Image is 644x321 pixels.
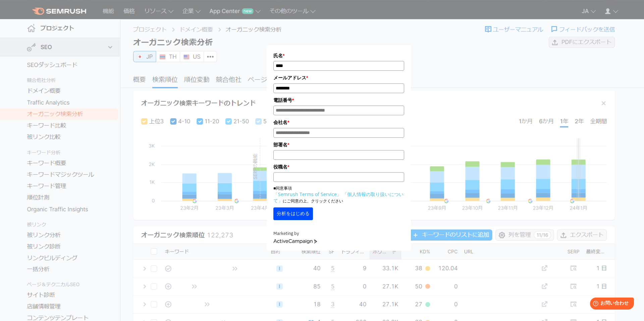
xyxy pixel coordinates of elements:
label: 電話番号 [273,97,404,104]
div: Marketing by [273,230,404,237]
a: 「個人情報の取り扱いについて」 [273,191,404,204]
label: メールアドレス [273,74,404,81]
button: 分析をはじめる [273,207,313,220]
iframe: Help widget launcher [584,295,637,314]
label: 会社名 [273,119,404,126]
label: 部署名 [273,141,404,148]
a: 「Semrush Terms of Service」 [273,191,341,197]
label: 氏名 [273,52,404,59]
p: ■同意事項 にご同意の上、クリックください [273,185,404,204]
label: 役職名 [273,163,404,171]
